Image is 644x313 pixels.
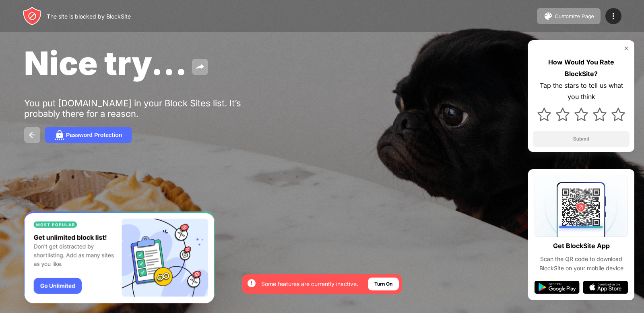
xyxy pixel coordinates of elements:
img: app-store.svg [583,281,628,294]
div: Scan the QR code to download BlockSite on your mobile device [535,255,628,273]
div: The site is blocked by BlockSite [47,13,131,20]
div: Password Protection [66,132,122,138]
div: Customize Page [555,13,594,19]
div: Get BlockSite App [553,240,610,252]
img: menu-icon.svg [609,11,618,21]
img: star.svg [611,108,625,121]
img: qrcode.svg [535,176,628,237]
button: Password Protection [45,127,132,143]
div: Turn On [374,280,392,288]
img: pallet.svg [543,11,553,21]
img: star.svg [593,108,607,121]
img: rate-us-close.svg [623,45,630,52]
div: How Would You Rate BlockSite? [533,56,630,80]
img: share.svg [195,62,205,72]
img: back.svg [27,130,37,140]
button: Customize Page [537,8,601,24]
div: You put [DOMAIN_NAME] in your Block Sites list. It’s probably there for a reason. [24,98,273,119]
div: Tap the stars to tell us what you think [533,80,630,103]
img: google-play.svg [535,281,580,294]
iframe: Banner [24,211,215,304]
img: password.svg [55,130,64,140]
img: header-logo.svg [23,6,42,26]
img: star.svg [556,108,570,121]
img: error-circle-white.svg [247,278,256,288]
img: star.svg [537,108,551,121]
button: Submit [533,131,630,147]
img: star.svg [574,108,588,121]
span: Nice try... [24,44,187,83]
div: Some features are currently inactive. [261,280,358,288]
